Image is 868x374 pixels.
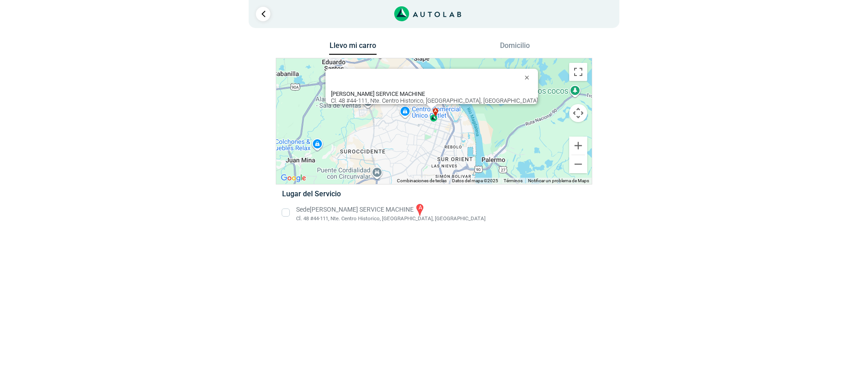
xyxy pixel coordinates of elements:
button: Cambiar a la vista en pantalla completa [569,63,587,81]
a: Notificar un problema de Maps [528,178,589,183]
button: Controles de visualización del mapa [569,104,587,122]
b: [PERSON_NAME] SERVICE MACHINE [331,90,425,97]
button: Reducir [569,155,587,173]
button: Ampliar [569,137,587,155]
a: Términos [504,178,523,183]
a: Link al sitio de autolab [394,9,462,18]
button: Llevo mi carro [329,41,377,55]
div: Cl. 48 #44-111, Nte. Centro Historico, [GEOGRAPHIC_DATA], [GEOGRAPHIC_DATA] [331,90,538,104]
img: Google [278,172,308,184]
button: Combinaciones de teclas [397,178,447,184]
span: a [434,108,437,114]
span: Datos del mapa ©2025 [452,178,498,183]
h5: Lugar del Servicio [282,189,585,198]
a: Ir al paso anterior [256,7,270,21]
a: Abre esta zona en Google Maps (se abre en una nueva ventana) [278,172,308,184]
button: Cerrar [518,66,540,88]
button: Domicilio [491,41,539,54]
